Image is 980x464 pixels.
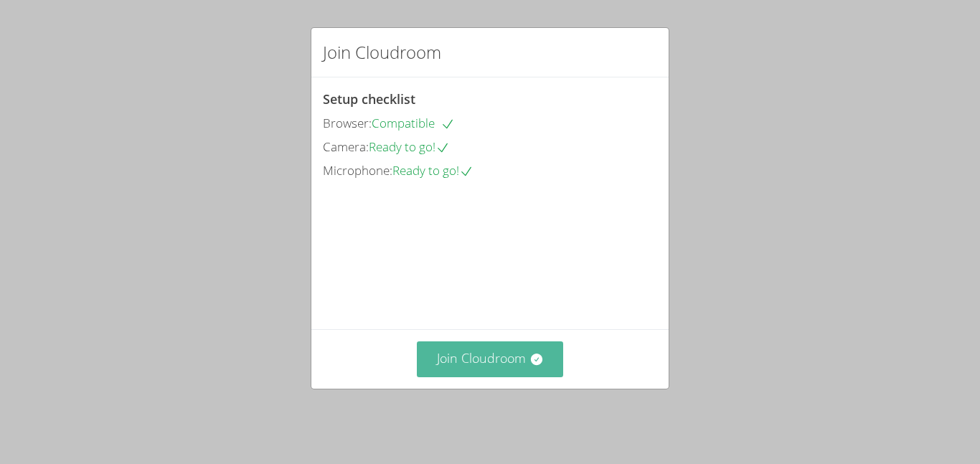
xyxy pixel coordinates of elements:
span: Camera: [323,138,369,155]
span: Ready to go! [369,138,450,155]
h2: Join Cloudroom [323,39,441,65]
span: Ready to go! [392,162,473,179]
span: Compatible [372,115,455,131]
span: Microphone: [323,162,392,179]
span: Browser: [323,115,372,131]
span: Setup checklist [323,90,415,108]
button: Join Cloudroom [417,341,564,377]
